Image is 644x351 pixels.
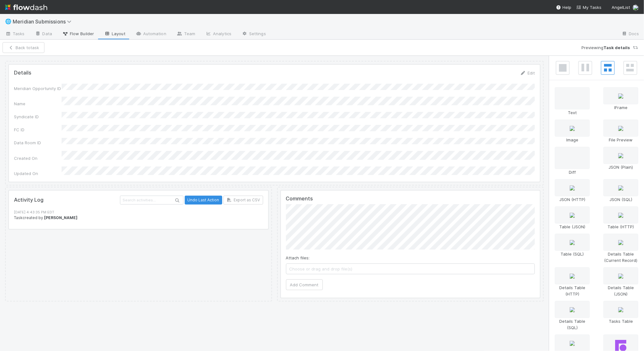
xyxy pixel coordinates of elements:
[609,197,632,202] span: JSON (SQL)
[99,29,130,39] a: Layout
[608,285,634,296] span: Details Table (JSON)
[561,251,584,257] span: Table (SQL)
[603,87,638,111] div: IFrame
[633,4,639,11] img: avatar_f32b584b-9fa7-42e4-bca2-ac5b6bf32423.png
[618,126,623,131] img: file-52b74a7d50791aff9e3c.svg
[5,19,11,24] span: 🌐
[555,87,590,116] div: Text
[13,18,75,25] span: Meridian Submissions
[130,29,171,39] a: Automation
[30,29,57,39] a: Data
[576,4,601,10] a: My Tasks
[618,307,623,312] img: table-997da66a75d90db97a0b.svg
[603,234,638,263] div: Details Table (Current Record)
[618,274,623,279] img: details-table-json-a46e7d784baf5d17cac1.svg
[618,213,623,218] img: table-http-eca17b83004753ebbd35.svg
[618,153,623,158] img: json-8f2db3279ff3972eb230.svg
[566,137,578,142] span: Image
[609,319,633,324] span: Tasks Table
[603,301,638,324] div: Tasks Table
[555,120,590,143] div: Image
[5,2,47,13] img: logo-inverted-e16ddd16eac7371096b0.svg
[559,224,585,229] span: Table (JSON)
[556,4,571,10] div: Help
[603,267,638,297] div: Details Table (JSON)
[603,45,630,50] strong: Task details
[200,29,236,39] a: Analytics
[236,29,271,39] a: Settings
[62,30,94,37] span: Flow Builder
[603,179,638,203] div: JSON (SQL)
[559,285,585,296] span: Details Table (HTTP)
[555,234,590,257] div: Table (SQL)
[609,165,633,170] span: JSON (Plain)
[570,185,575,191] img: json-http-3f862c92dc7d53da4fe7.svg
[555,179,590,203] div: JSON (HTTP)
[5,30,25,37] span: Tasks
[570,126,575,131] img: image-8027383e3d7946df39cc.svg
[3,42,44,53] button: Back totask
[555,147,590,175] div: Diff
[555,206,590,230] div: Table (JSON)
[616,29,644,39] a: Docs
[555,301,590,331] div: Details Table (SQL)
[570,274,575,279] img: details-table-http-701d8d711a8450308f44.svg
[570,240,575,245] img: table-database-e164a197eaf7b4a31bbe.svg
[603,206,638,230] div: Table (HTTP)
[576,5,601,10] span: My Tasks
[618,185,623,191] img: json-database-dd704f42a3800ed86e10.svg
[570,341,575,346] img: clearbit-8962de626196cea4c376.svg
[44,44,639,51] div: Previewing
[608,224,634,229] span: Table (HTTP)
[609,137,633,142] span: File Preview
[603,147,638,170] div: JSON (Plain)
[618,94,623,99] img: iframe-783ff0ba92770eedf632.svg
[171,29,200,39] a: Team
[604,251,638,263] span: Details Table (Current Record)
[603,120,638,143] div: File Preview
[568,110,577,115] span: Text
[559,319,585,330] span: Details Table (SQL)
[570,307,575,312] img: details-table-database-864dfd316989b378966a.svg
[555,267,590,297] div: Details Table (HTTP)
[570,213,575,218] img: table-json-ed196ba69348243cfc4d.svg
[618,240,623,245] img: details-table-current-record-55280a5066b38fce5b45.svg
[57,29,99,39] a: Flow Builder
[614,105,627,110] span: IFrame
[569,170,576,175] span: Diff
[559,197,585,202] span: JSON (HTTP)
[612,5,630,10] span: AngelList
